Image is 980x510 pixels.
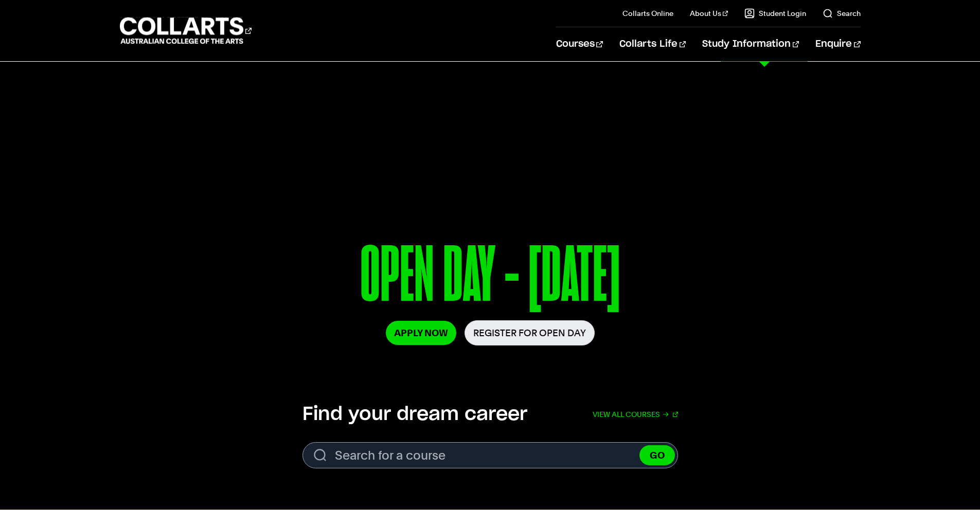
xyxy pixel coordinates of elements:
[702,27,799,61] a: Study Information
[120,16,252,45] div: Go to homepage
[622,8,673,19] a: Collarts Online
[556,27,603,61] a: Courses
[690,8,728,19] a: About Us
[302,442,678,468] form: Search
[823,8,861,19] a: Search
[619,27,686,61] a: Collarts Life
[744,8,806,19] a: Student Login
[302,403,527,426] h2: Find your dream career
[815,27,860,61] a: Enquire
[386,321,456,345] a: Apply Now
[593,403,678,426] a: View all courses
[639,445,675,465] button: GO
[465,320,595,345] a: Register for Open Day
[203,235,777,320] p: OPEN DAY - [DATE]
[302,442,678,468] input: Search for a course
